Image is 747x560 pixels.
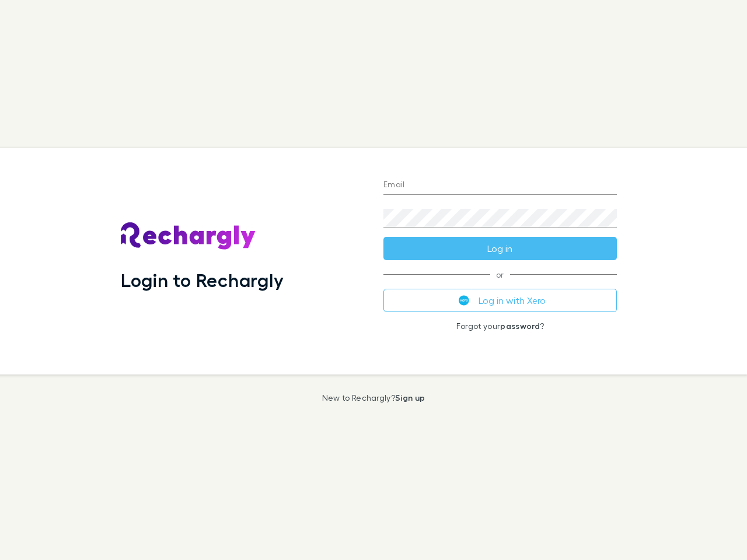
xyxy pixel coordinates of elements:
p: New to Rechargly? [322,393,425,402]
button: Log in with Xero [383,289,617,312]
img: Rechargly's Logo [121,222,256,250]
button: Log in [383,237,617,260]
a: Sign up [395,393,425,402]
h1: Login to Rechargly [121,269,284,291]
img: Xero's logo [459,295,469,306]
a: password [500,321,540,331]
p: Forgot your ? [383,321,617,331]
